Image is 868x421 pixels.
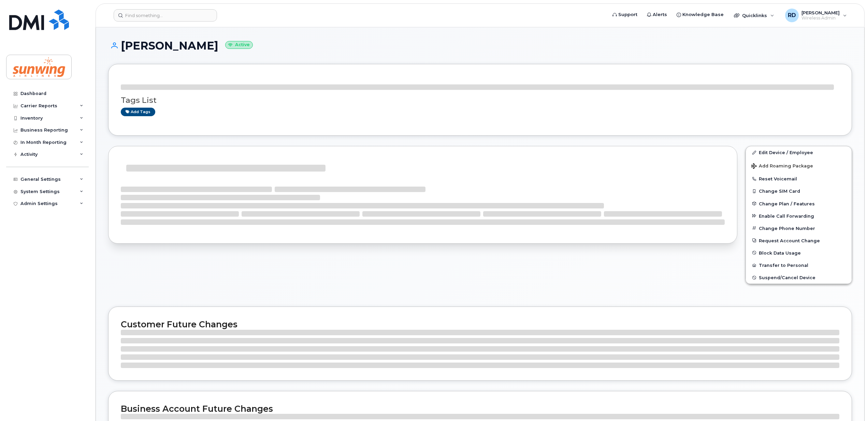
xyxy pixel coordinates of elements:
span: Enable Call Forwarding [759,213,814,218]
button: Transfer to Personal [746,259,852,271]
button: Enable Call Forwarding [746,210,852,222]
button: Reset Voicemail [746,173,852,185]
h2: Business Account Future Changes [121,404,839,414]
small: Active [225,41,253,49]
button: Request Account Change [746,234,852,247]
h1: [PERSON_NAME] [108,40,852,52]
h3: Tags List [121,96,839,105]
button: Add Roaming Package [746,159,852,173]
span: Change Plan / Features [759,201,815,206]
span: Suspend/Cancel Device [759,275,815,280]
button: Change Phone Number [746,222,852,234]
h2: Customer Future Changes [121,319,839,329]
button: Block Data Usage [746,247,852,259]
span: Add Roaming Package [751,163,813,170]
button: Suspend/Cancel Device [746,271,852,284]
button: Change Plan / Features [746,198,852,210]
a: Edit Device / Employee [746,146,852,159]
button: Change SIM Card [746,185,852,197]
a: Add tags [121,108,155,116]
